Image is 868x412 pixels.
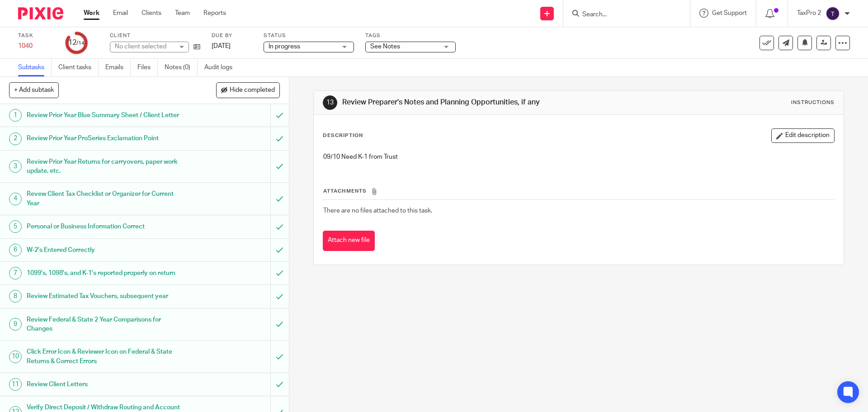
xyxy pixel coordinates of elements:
[370,43,400,50] span: See Notes
[269,43,300,50] span: In progress
[323,189,367,194] span: Attachments
[212,32,252,39] label: Due by
[9,220,22,233] div: 5
[230,87,275,94] span: Hide completed
[27,313,183,336] h1: Review Federal & State 2 Year Comparisons for Changes
[76,41,85,46] small: /14
[264,32,354,39] label: Status
[27,266,183,280] h1: 1099's, 1098's, and K-1's reported properly on return
[58,59,99,76] a: Client tasks
[342,98,598,107] h1: Review Preparer's Notes and Planning Opportunities, if any
[9,109,22,122] div: 1
[84,9,99,18] a: Work
[323,95,337,110] div: 13
[18,7,63,19] img: Pixie
[165,59,198,76] a: Notes (0)
[9,82,59,98] button: + Add subtask
[27,187,183,210] h1: Revew Client Tax Checklist or Organizer for Current Year
[27,109,183,122] h1: Review Prior Year Blue Summary Sheet / Client Letter
[142,9,161,18] a: Clients
[9,290,22,303] div: 8
[175,9,190,18] a: Team
[323,208,432,214] span: There are no files attached to this task.
[212,43,231,49] span: [DATE]
[27,289,183,303] h1: Review Estimated Tax Vouchers, subsequent year
[9,193,22,205] div: 4
[27,243,183,257] h1: W-2's Entered Correctly
[216,82,280,98] button: Hide completed
[826,6,840,21] img: svg%3E
[110,32,200,39] label: Client
[27,155,183,178] h1: Review Prior Year Returns for carryovers, paper work update, etc.
[18,32,54,39] label: Task
[203,9,226,18] a: Reports
[115,42,174,51] div: No client selected
[9,133,22,145] div: 2
[771,128,835,143] button: Edit description
[791,99,835,106] div: Instructions
[27,378,183,391] h1: Review Client Letters
[113,9,128,18] a: Email
[18,59,52,76] a: Subtasks
[323,152,834,161] p: 09/10 Need K-1 from Trust
[9,318,22,331] div: 9
[9,267,22,279] div: 7
[9,244,22,256] div: 6
[204,59,239,76] a: Audit logs
[365,32,456,39] label: Tags
[323,231,375,251] button: Attach new file
[27,345,183,368] h1: Click Error Icon & Reviewer Icon on Federal & State Returns & Correct Errors
[712,10,747,16] span: Get Support
[9,350,22,363] div: 10
[9,160,22,173] div: 3
[27,220,183,233] h1: Personal or Business Information Correct
[797,9,821,18] p: TaxPro 2
[323,132,363,139] p: Description
[105,59,131,76] a: Emails
[27,132,183,145] h1: Review Prior Year ProSeries Exclamation Point
[581,11,663,19] input: Search
[18,42,54,51] div: 1040
[9,378,22,391] div: 11
[137,59,158,76] a: Files
[68,38,85,48] div: 12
